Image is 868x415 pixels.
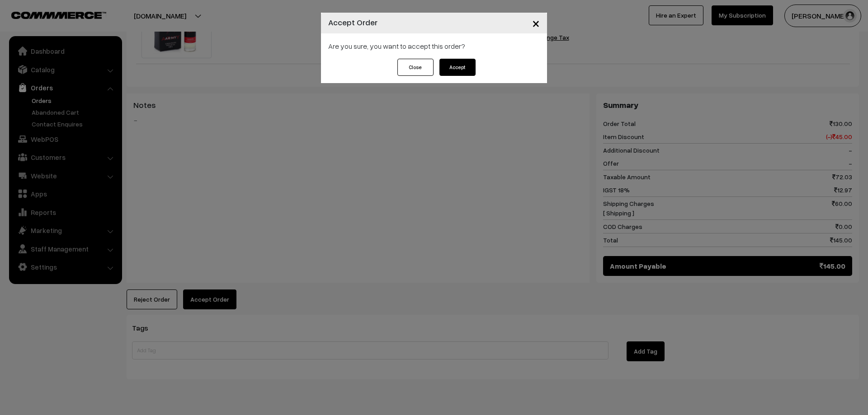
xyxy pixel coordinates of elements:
[328,16,377,28] h4: Accept Order
[439,59,476,76] button: Accept
[532,14,540,31] span: ×
[321,33,547,59] div: Are you sure, you want to accept this order?
[525,9,547,37] button: Close
[397,59,434,76] button: Close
